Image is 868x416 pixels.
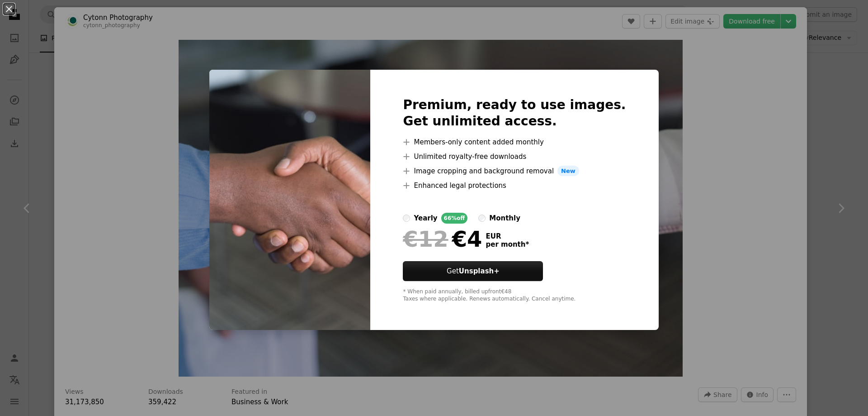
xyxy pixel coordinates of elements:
[489,213,520,224] div: monthly
[403,137,626,148] li: Members-only content added monthly
[209,70,370,330] img: photo-1521790797524-b2497295b8a0
[403,180,626,191] li: Enhanced legal protections
[441,213,468,224] div: 66% off
[403,288,626,303] div: * When paid annually, billed upfront €48 Taxes where applicable. Renews automatically. Cancel any...
[486,232,529,240] span: EUR
[478,215,486,222] input: monthly
[414,213,437,224] div: yearly
[403,215,410,222] input: yearly66%off
[403,166,626,177] li: Image cropping and background removal
[459,267,500,275] strong: Unsplash+
[403,261,543,281] button: GetUnsplash+
[403,227,482,251] div: €4
[557,166,579,177] span: New
[403,151,626,162] li: Unlimited royalty-free downloads
[403,227,448,251] span: €12
[403,97,626,129] h2: Premium, ready to use images. Get unlimited access.
[486,240,529,249] span: per month *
